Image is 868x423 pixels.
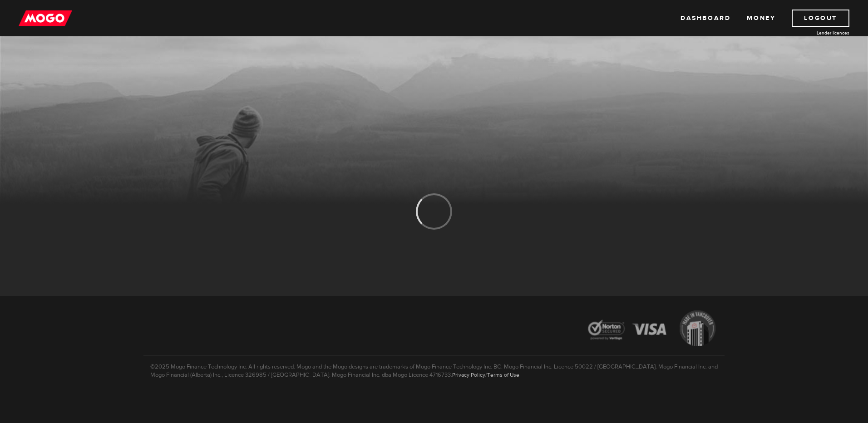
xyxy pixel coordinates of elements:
a: Terms of Use [487,371,519,379]
img: legal-icons-92a2ffecb4d32d839781d1b4e4802d7b.png [579,304,725,355]
a: Lender licences [781,30,849,36]
a: Logout [792,10,849,27]
p: ©2025 Mogo Finance Technology Inc. All rights reserved. Mogo and the Mogo designs are trademarks ... [143,355,725,379]
a: Privacy Policy [452,371,485,379]
a: Dashboard [681,10,730,27]
a: Money [747,10,775,27]
img: mogo_logo-11ee424be714fa7cbb0f0f49df9e16ec.png [19,10,72,27]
